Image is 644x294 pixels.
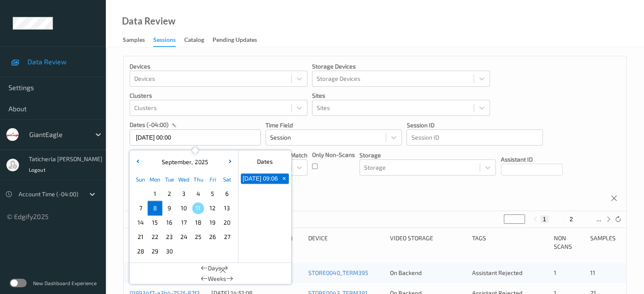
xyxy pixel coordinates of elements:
[220,172,234,187] div: Sat
[221,188,233,200] span: 6
[554,234,584,251] div: Non Scans
[122,17,175,25] div: Data Review
[220,187,234,201] div: Choose Saturday September 06 of 2025
[123,34,153,46] a: Samples
[163,202,175,214] span: 9
[207,188,218,200] span: 5
[279,173,289,184] button: +
[192,217,204,228] span: 18
[177,244,191,258] div: Choose Wednesday October 01 of 2025
[178,202,190,214] span: 10
[148,215,162,230] div: Choose Monday September 15 of 2025
[207,231,218,243] span: 26
[149,188,161,200] span: 1
[148,230,162,244] div: Choose Monday September 22 of 2025
[220,230,234,244] div: Choose Saturday September 27 of 2025
[191,172,205,187] div: Thu
[133,201,148,215] div: Choose Sunday September 07 of 2025
[220,215,234,230] div: Choose Saturday September 20 of 2025
[220,201,234,215] div: Choose Saturday September 13 of 2025
[153,36,176,47] div: Sessions
[177,230,191,244] div: Choose Wednesday September 24 of 2025
[208,275,226,283] span: Weeks
[192,188,204,200] span: 4
[359,151,496,159] p: Storage
[221,217,233,228] span: 20
[162,244,177,258] div: Choose Tuesday September 30 of 2025
[590,269,595,276] span: 11
[163,231,175,243] span: 23
[208,264,221,272] span: Days
[148,244,162,258] div: Choose Monday September 29 of 2025
[162,215,177,230] div: Choose Tuesday September 16 of 2025
[123,36,145,46] div: Samples
[184,34,213,46] a: Catalog
[406,121,543,129] p: Session ID
[135,231,146,243] span: 21
[213,34,265,46] a: Pending Updates
[135,202,146,214] span: 7
[472,269,522,276] span: Assistant Rejected
[162,201,177,215] div: Choose Tuesday September 09 of 2025
[163,217,175,228] span: 16
[220,244,234,258] div: Choose Saturday October 04 of 2025
[184,36,204,46] div: Catalog
[191,215,205,230] div: Choose Thursday September 18 of 2025
[205,201,220,215] div: Choose Friday September 12 of 2025
[163,245,175,257] span: 30
[135,217,146,228] span: 14
[207,217,218,228] span: 19
[162,172,177,187] div: Tue
[148,187,162,201] div: Choose Monday September 01 of 2025
[191,201,205,215] div: Choose Thursday September 11 of 2025
[241,173,279,184] button: [DATE] 09:06
[149,231,161,243] span: 22
[213,36,257,46] div: Pending Updates
[149,202,161,214] span: 8
[162,187,177,201] div: Choose Tuesday September 02 of 2025
[238,154,291,170] div: Dates
[192,231,204,243] span: 25
[148,172,162,187] div: Mon
[149,217,161,228] span: 15
[312,62,490,71] p: Storage Devices
[130,121,169,129] p: dates (-04:00)
[160,158,208,166] div: ,
[133,172,148,187] div: Sun
[207,202,218,214] span: 12
[390,234,466,251] div: Video Storage
[554,269,556,276] span: 1
[312,91,490,100] p: Sites
[177,215,191,230] div: Choose Wednesday September 17 of 2025
[590,234,620,251] div: Samples
[177,187,191,201] div: Choose Wednesday September 03 of 2025
[178,188,190,200] span: 3
[135,245,146,257] span: 28
[205,215,220,230] div: Choose Friday September 19 of 2025
[192,202,204,214] span: 11
[163,188,175,200] span: 2
[193,158,208,165] span: 2025
[221,202,233,214] span: 13
[280,174,289,183] span: +
[205,187,220,201] div: Choose Friday September 05 of 2025
[177,172,191,187] div: Wed
[501,155,563,164] p: Assistant ID
[472,234,548,251] div: Tags
[178,231,190,243] span: 24
[133,187,148,201] div: Choose Sunday August 31 of 2025
[153,34,184,47] a: Sessions
[594,215,604,223] button: ...
[133,244,148,258] div: Choose Sunday September 28 of 2025
[130,62,307,71] p: Devices
[390,269,466,277] div: On Backend
[133,215,148,230] div: Choose Sunday September 14 of 2025
[540,215,549,223] button: 1
[133,230,148,244] div: Choose Sunday September 21 of 2025
[205,172,220,187] div: Fri
[162,230,177,244] div: Choose Tuesday September 23 of 2025
[205,230,220,244] div: Choose Friday September 26 of 2025
[177,201,191,215] div: Choose Wednesday September 10 of 2025
[149,245,161,257] span: 29
[148,201,162,215] div: Choose Monday September 08 of 2025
